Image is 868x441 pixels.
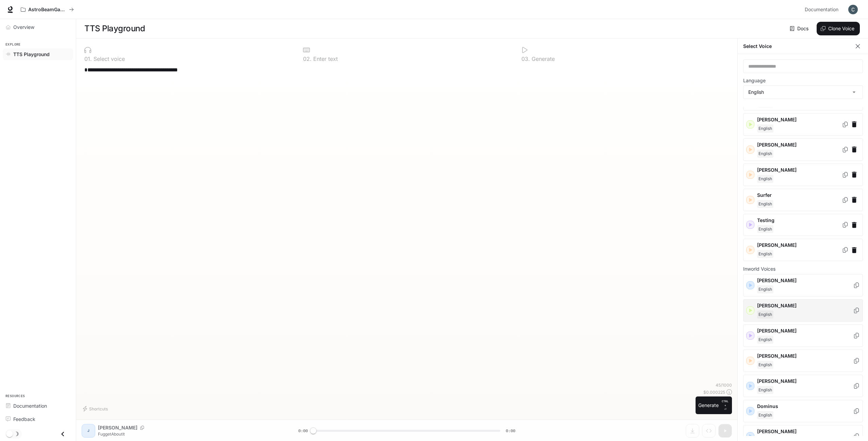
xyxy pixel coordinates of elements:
[3,413,73,425] a: Feedback
[703,389,725,395] p: $ 0.000225
[757,353,853,359] p: [PERSON_NAME]
[757,167,842,173] p: [PERSON_NAME]
[757,411,773,419] span: English
[757,141,842,148] p: [PERSON_NAME]
[757,225,773,233] span: English
[757,336,773,344] span: English
[55,427,70,441] button: Close drawer
[853,308,860,313] button: Copy Voice ID
[842,197,849,203] button: Copy Voice ID
[3,48,73,60] a: TTS Playground
[530,56,555,62] p: Generate
[6,430,13,437] span: Dark mode toggle
[757,175,773,183] span: English
[757,217,842,224] p: Testing
[716,382,732,388] p: 45 / 1000
[743,267,863,271] p: Inworld Voices
[84,22,145,35] h1: TTS Playground
[842,172,849,177] button: Copy Voice ID
[757,327,853,334] p: [PERSON_NAME]
[743,78,766,83] p: Language
[757,242,842,249] p: [PERSON_NAME]
[757,150,773,158] span: English
[521,56,530,62] p: 0 3 .
[805,5,838,14] span: Documentation
[84,56,92,62] p: 0 1 .
[853,383,860,389] button: Copy Voice ID
[28,7,66,13] p: AstroBeamGame
[757,250,773,258] span: English
[312,56,338,62] p: Enter text
[757,277,853,284] p: [PERSON_NAME]
[696,396,732,414] button: GenerateCTRL +⏎
[757,285,773,293] span: English
[848,5,858,14] img: User avatar
[757,124,773,133] span: English
[721,399,729,407] p: CTRL +
[757,200,773,208] span: English
[303,56,312,62] p: 0 2 .
[757,361,773,369] span: English
[18,3,77,16] button: All workspaces
[853,358,860,363] button: Copy Voice ID
[853,408,860,414] button: Copy Voice ID
[757,310,773,319] span: English
[853,333,860,338] button: Copy Voice ID
[757,378,853,385] p: [PERSON_NAME]
[846,3,860,16] button: User avatar
[3,400,73,412] a: Documentation
[757,428,853,435] p: [PERSON_NAME]
[817,22,860,35] button: Clone Voice
[82,403,111,414] button: Shortcuts
[757,302,853,309] p: [PERSON_NAME]
[842,222,849,227] button: Copy Voice ID
[3,21,73,33] a: Overview
[757,116,842,123] p: [PERSON_NAME]
[13,23,34,31] span: Overview
[92,56,125,62] p: Select voice
[853,283,860,288] button: Copy Voice ID
[842,122,849,127] button: Copy Voice ID
[757,403,853,410] p: Dominus
[853,434,860,439] button: Copy Voice ID
[842,247,849,253] button: Copy Voice ID
[788,22,811,35] a: Docs
[721,399,729,411] p: ⏎
[13,51,50,58] span: TTS Playground
[802,3,844,16] a: Documentation
[744,86,863,99] div: English
[757,192,842,199] p: Surfer
[842,147,849,152] button: Copy Voice ID
[757,386,773,394] span: English
[13,415,35,423] span: Feedback
[13,402,47,409] span: Documentation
